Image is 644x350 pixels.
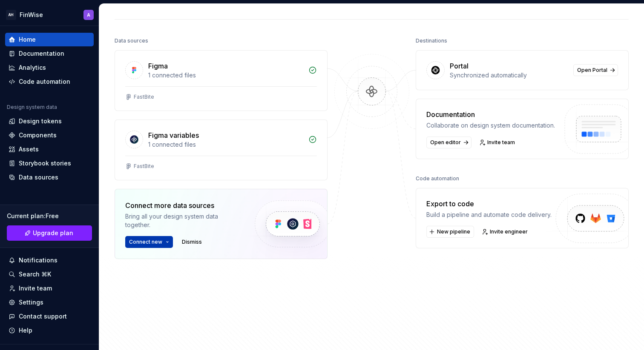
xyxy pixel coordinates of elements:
div: Settings [19,298,43,307]
div: Export to code [426,199,552,209]
span: Open Portal [577,67,607,74]
div: Figma variables [148,130,199,140]
span: Open editor [430,139,461,146]
a: Open Portal [573,64,618,76]
span: Invite engineer [490,228,528,235]
span: Invite team [487,139,515,146]
div: Search ⌘K [19,270,51,279]
div: Build a pipeline and automate code delivery. [426,211,552,219]
div: Data sources [115,35,148,47]
div: Figma [148,61,168,71]
div: Portal [450,61,469,71]
div: Contact support [19,312,67,321]
div: Current plan : Free [7,212,92,220]
span: Dismiss [182,239,202,245]
div: FastBite [134,163,154,170]
a: Settings [5,296,94,309]
a: Design tokens [5,114,94,128]
button: Search ⌘K [5,267,94,281]
a: Documentation [5,47,94,60]
button: New pipeline [426,226,474,238]
a: Components [5,128,94,142]
div: Documentation [19,49,64,58]
div: Components [19,131,57,139]
a: Upgrade plan [7,225,92,241]
a: Assets [5,142,94,156]
div: Design system data [7,104,57,111]
a: Open editor [426,137,471,148]
a: Invite team [477,137,519,148]
div: Analytics [19,63,46,72]
div: FastBite [134,94,154,100]
div: AH [6,10,16,20]
a: Invite team [5,282,94,295]
button: Notifications [5,253,94,267]
div: FinWise [20,11,43,19]
a: Storybook stories [5,157,94,170]
span: Upgrade plan [33,229,73,237]
button: Help [5,324,94,337]
div: Design tokens [19,117,62,125]
span: New pipeline [437,228,470,235]
button: Connect new [125,236,173,248]
button: Dismiss [178,236,206,248]
button: AHFinWiseA [2,6,97,24]
div: Synchronized automatically [450,71,568,80]
div: Connect more data sources [125,200,240,211]
div: Assets [19,145,39,154]
a: Invite engineer [479,226,532,238]
div: Help [19,326,32,335]
div: A [87,11,90,18]
div: Documentation [426,109,555,120]
a: Home [5,33,94,46]
div: Invite team [19,284,52,293]
div: 1 connected files [148,71,303,80]
div: Bring all your design system data together. [125,212,240,229]
div: Destinations [416,35,447,47]
a: Figma variables1 connected filesFastBite [115,120,328,180]
button: Contact support [5,310,94,323]
a: Figma1 connected filesFastBite [115,50,328,111]
div: Code automation [416,173,459,185]
div: Collaborate on design system documentation. [426,121,555,130]
a: Code automation [5,75,94,88]
a: Analytics [5,61,94,74]
div: Code automation [19,77,70,86]
a: Data sources [5,171,94,184]
div: Storybook stories [19,159,71,168]
div: Notifications [19,256,57,265]
div: Data sources [19,173,58,182]
div: Home [19,35,36,44]
span: Connect new [129,239,162,245]
div: 1 connected files [148,140,303,149]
